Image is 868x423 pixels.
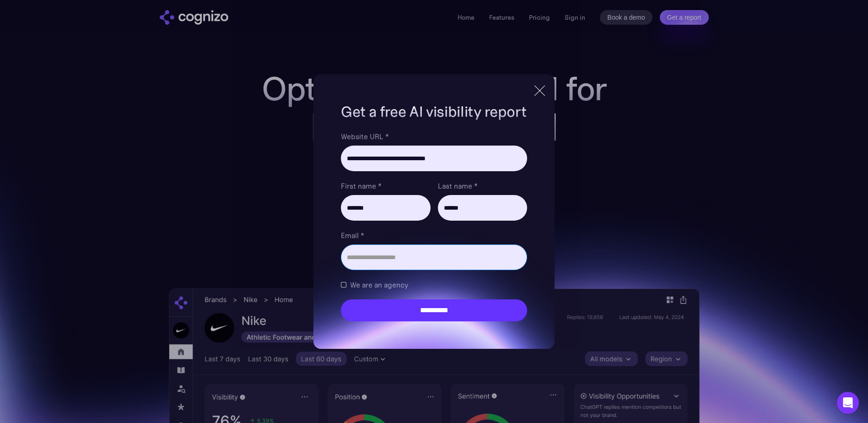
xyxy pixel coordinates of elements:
[341,230,527,241] label: Email *
[837,392,859,414] div: Open Intercom Messenger
[341,102,527,122] h1: Get a free AI visibility report
[341,131,527,142] label: Website URL *
[350,279,408,290] span: We are an agency
[438,180,527,191] label: Last name *
[341,131,527,321] form: Brand Report Form
[341,180,430,191] label: First name *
